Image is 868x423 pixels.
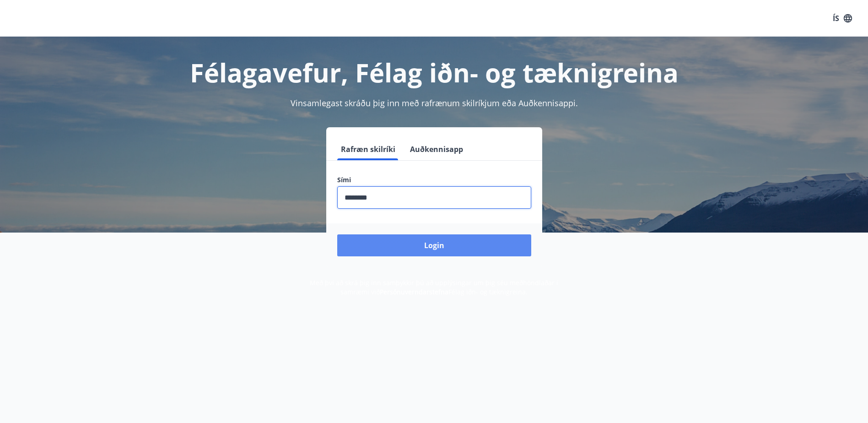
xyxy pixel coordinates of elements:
button: ÍS [828,10,857,27]
span: Með því að skrá þig inn samþykkir þú að upplýsingar um þig séu meðhöndlaðar í samræmi við Félag i... [310,278,558,296]
button: Auðkennisapp [406,138,467,160]
button: Login [337,234,531,256]
a: Persónuverndarstefna [380,287,448,296]
label: Sími [337,175,531,184]
h1: Félagavefur, Félag iðn- og tæknigreina [116,55,753,90]
button: Rafræn skilríki [337,138,399,160]
span: Vinsamlegast skráðu þig inn með rafrænum skilríkjum eða Auðkennisappi. [291,98,578,108]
